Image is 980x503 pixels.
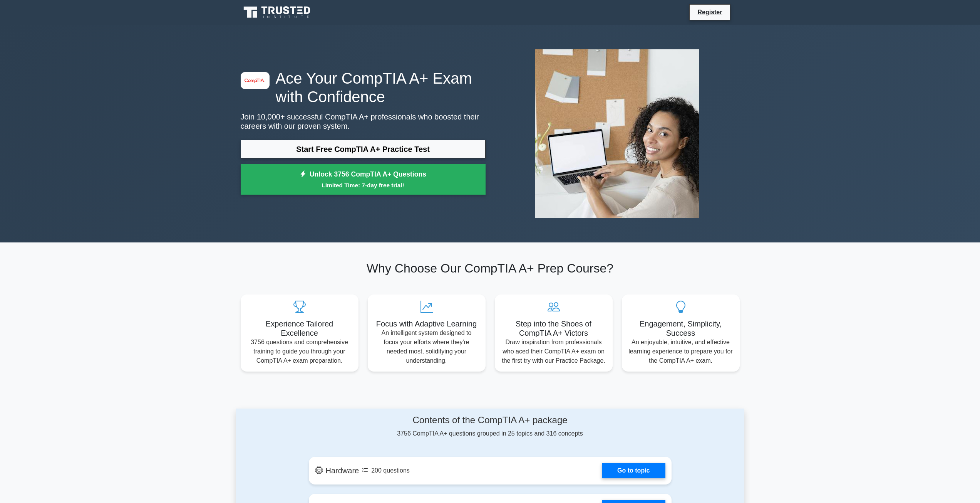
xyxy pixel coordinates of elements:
p: 3756 questions and comprehensive training to guide you through your CompTIA A+ exam preparation. [247,338,352,365]
p: An enjoyable, intuitive, and effective learning experience to prepare you for the CompTIA A+ exam. [628,338,734,365]
a: Go to topic [602,463,665,478]
h1: Ace Your CompTIA A+ Exam with Confidence [241,69,486,106]
a: Register [693,7,727,17]
h4: Contents of the CompTIA A+ package [309,415,672,426]
p: Draw inspiration from professionals who aced their CompTIA A+ exam on the first try with our Prac... [501,338,606,365]
h2: Why Choose Our CompTIA A+ Prep Course? [241,261,740,276]
div: 3756 CompTIA A+ questions grouped in 25 topics and 316 concepts [309,415,672,438]
h5: Step into the Shoes of CompTIA A+ Victors [501,319,606,338]
small: Limited Time: 7-day free trial! [250,181,476,190]
p: An intelligent system designed to focus your efforts where they're needed most, solidifying your ... [374,328,479,365]
a: Start Free CompTIA A+ Practice Test [241,140,486,158]
h5: Engagement, Simplicity, Success [628,319,734,338]
a: Unlock 3756 CompTIA A+ QuestionsLimited Time: 7-day free trial! [241,164,486,195]
h5: Experience Tailored Excellence [247,319,352,338]
p: Join 10,000+ successful CompTIA A+ professionals who boosted their careers with our proven system. [241,112,486,131]
h5: Focus with Adaptive Learning [374,319,479,328]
